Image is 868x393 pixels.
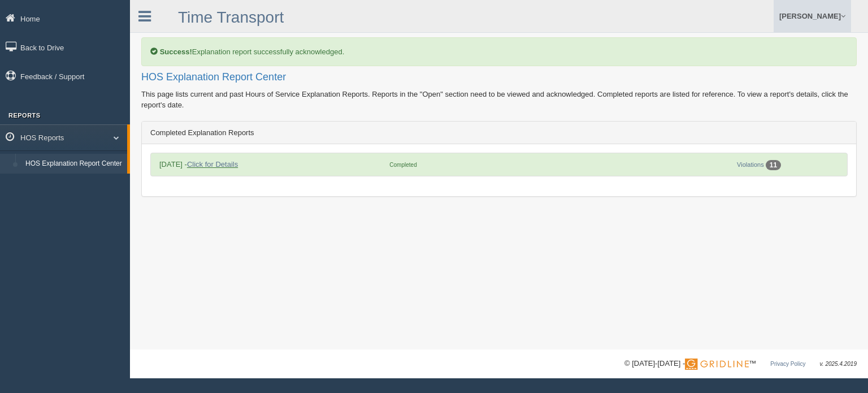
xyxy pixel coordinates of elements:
[187,160,238,169] a: Click for Details
[766,160,781,170] div: 11
[141,72,857,83] h2: HOS Explanation Report Center
[141,37,857,66] div: Explanation report successfully acknowledged.
[389,162,416,168] span: Completed
[20,154,127,174] a: HOS Explanation Report Center
[624,358,857,370] div: © [DATE]-[DATE] - ™
[160,47,192,56] b: Success!
[142,122,856,144] div: Completed Explanation Reports
[685,359,749,370] img: Gridline
[820,361,857,367] span: v. 2025.4.2019
[737,161,764,168] a: Violations
[770,361,805,367] a: Privacy Policy
[178,8,284,26] a: Time Transport
[154,159,384,170] div: [DATE] -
